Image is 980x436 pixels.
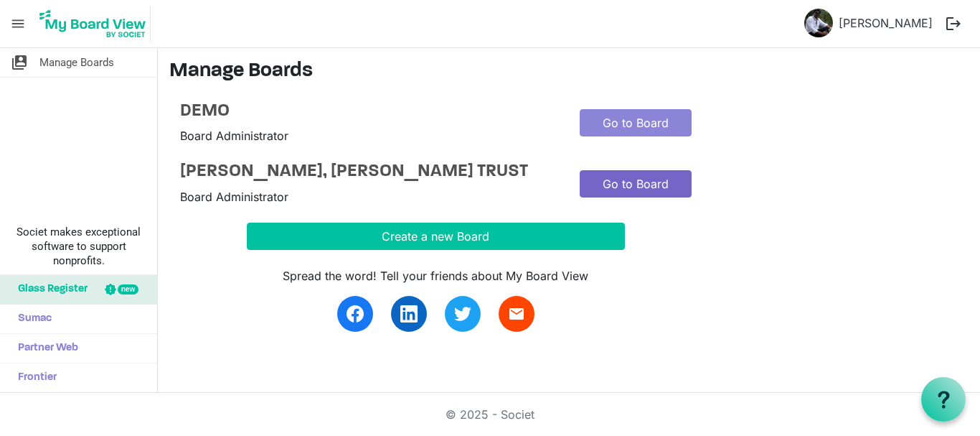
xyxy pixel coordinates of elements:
[180,101,558,122] a: DEMO
[11,275,88,304] span: Glass Register
[35,6,151,42] img: My Board View Logo
[35,6,156,42] a: My Board View Logo
[508,305,525,323] span: email
[247,223,625,250] button: Create a new Board
[39,48,114,77] span: Manage Boards
[11,334,78,363] span: Partner Web
[169,60,969,84] h3: Manage Boards
[11,363,57,392] span: Frontier
[6,225,151,268] span: Societ makes exceptional software to support nonprofits.
[180,129,288,143] span: Board Administrator
[454,305,471,323] img: twitter.svg
[833,9,938,37] a: [PERSON_NAME]
[180,190,288,204] span: Board Administrator
[580,109,692,136] a: Go to Board
[804,9,833,37] img: hSUB5Hwbk44obJUHC4p8SpJiBkby1CPMa6WHdO4unjbwNk2QqmooFCj6Eu6u6-Q6MUaBHHRodFmU3PnQOABFnA_thumb.png
[446,407,534,422] a: © 2025 - Societ
[247,267,625,284] div: Spread the word! Tell your friends about My Board View
[580,170,692,198] a: Go to Board
[180,162,558,182] a: [PERSON_NAME], [PERSON_NAME] TRUST
[347,305,364,323] img: facebook.svg
[938,9,969,39] button: logout
[11,305,52,333] span: Sumac
[400,305,418,323] img: linkedin.svg
[118,284,138,294] div: new
[499,296,534,332] a: email
[11,48,28,77] span: switch_account
[4,10,32,37] span: menu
